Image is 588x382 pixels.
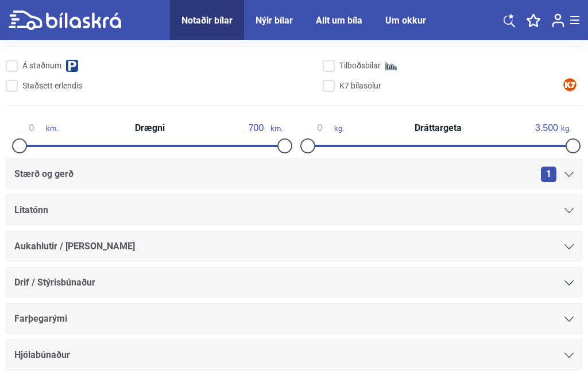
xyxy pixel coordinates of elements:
span: Farþegarými [14,311,67,327]
span: km. [242,123,283,133]
span: K7 bílasölur [339,80,381,92]
span: Dráttargeta [412,124,465,133]
span: Á staðnum [22,60,61,72]
a: Notaðir bílar [181,15,233,26]
span: 1 [541,167,556,182]
span: Drif / Stýrisbúnaður [14,275,95,291]
a: Nýir bílar [256,15,293,26]
img: user-login.svg [552,13,564,28]
span: Staðsett erlendis [22,80,82,92]
span: Drægni [132,124,168,133]
a: Allt um bíla [316,15,362,26]
a: Um okkur [385,15,426,26]
span: km. [17,123,58,133]
span: kg. [532,123,571,133]
span: Aukahlutir / [PERSON_NAME] [14,238,135,254]
span: Hjólabúnaður [14,347,70,363]
span: Litatónn [14,202,48,218]
span: Stærð og gerð [14,166,73,182]
span: Tilboðsbílar [339,60,381,72]
span: kg. [305,123,344,133]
